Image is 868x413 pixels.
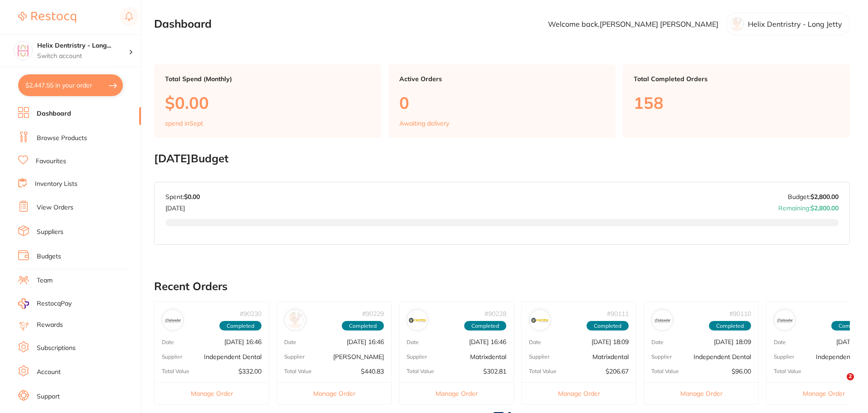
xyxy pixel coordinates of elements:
[607,310,629,317] p: # 90111
[284,354,305,360] p: Supplier
[606,368,629,375] p: $206.67
[162,354,182,360] p: Supplier
[774,368,801,374] p: Total Value
[36,157,66,166] a: Favourites
[37,344,76,353] a: Subscriptions
[810,204,839,212] strong: $2,800.00
[37,52,129,61] p: Switch account
[155,382,269,404] button: Manage Order
[18,12,76,23] img: Restocq Logo
[774,339,786,345] p: Date
[654,311,671,329] img: Independent Dental
[399,120,449,127] p: Awaiting delivery
[162,368,189,374] p: Total Value
[277,382,391,404] button: Manage Order
[592,338,629,345] p: [DATE] 18:09
[14,42,32,60] img: Helix Dentristry - Long Jetty
[165,201,200,212] p: [DATE]
[164,311,181,329] img: Independent Dental
[407,339,419,345] p: Date
[286,311,304,329] img: Henry Schein Halas
[828,373,850,395] iframe: Intercom live chat
[37,276,53,285] a: Team
[407,354,427,360] p: Supplier
[388,64,616,138] a: Active Orders0Awaiting delivery
[284,339,296,345] p: Date
[165,193,200,200] p: Spent:
[464,321,506,331] span: Completed
[522,382,636,404] button: Manage Order
[778,201,839,212] p: Remaining:
[18,7,76,28] a: Restocq Logo
[361,368,384,375] p: $440.83
[37,228,63,237] a: Suppliers
[35,180,78,189] a: Inventory Lists
[37,203,73,212] a: View Orders
[529,339,541,345] p: Date
[399,382,514,404] button: Manage Order
[644,382,758,404] button: Manage Order
[37,299,72,308] span: RestocqPay
[154,18,212,30] h2: Dashboard
[592,353,629,360] p: Matrixdental
[634,93,839,112] p: 158
[37,321,63,330] a: Rewards
[162,339,174,345] p: Date
[238,368,262,375] p: $332.00
[847,373,854,380] span: 2
[18,74,123,96] button: $2,447.55 in your order
[37,368,61,377] a: Account
[37,252,61,261] a: Budgets
[732,368,751,375] p: $96.00
[284,368,312,374] p: Total Value
[623,64,850,138] a: Total Completed Orders158
[37,109,71,118] a: Dashboard
[407,368,434,374] p: Total Value
[37,392,60,401] a: Support
[651,368,679,374] p: Total Value
[483,368,506,375] p: $302.81
[204,353,262,360] p: Independent Dental
[470,353,506,360] p: Matrixdental
[154,280,850,293] h2: Recent Orders
[154,64,381,138] a: Total Spend (Monthly)$0.00spend inSept
[531,311,548,329] img: Matrixdental
[18,298,72,309] a: RestocqPay
[37,134,87,143] a: Browse Products
[219,321,262,331] span: Completed
[165,120,203,127] p: spend in Sept
[748,20,842,28] p: Helix Dentristry - Long Jetty
[184,193,200,201] strong: $0.00
[240,310,262,317] p: # 90230
[165,75,370,83] p: Total Spend (Monthly)
[224,338,262,345] p: [DATE] 16:46
[399,75,605,83] p: Active Orders
[342,321,384,331] span: Completed
[810,193,839,201] strong: $2,800.00
[693,353,751,360] p: Independent Dental
[347,338,384,345] p: [DATE] 16:46
[409,311,426,329] img: Matrixdental
[529,368,557,374] p: Total Value
[548,20,718,28] p: Welcome back, [PERSON_NAME] [PERSON_NAME]
[333,353,384,360] p: [PERSON_NAME]
[469,338,506,345] p: [DATE] 16:46
[776,311,793,329] img: Independent Dental
[634,75,839,83] p: Total Completed Orders
[18,298,29,309] img: RestocqPay
[587,321,629,331] span: Completed
[709,321,751,331] span: Completed
[362,310,384,317] p: # 90229
[165,93,370,112] p: $0.00
[714,338,751,345] p: [DATE] 18:09
[788,193,839,200] p: Budget:
[729,310,751,317] p: # 90110
[37,41,129,50] h4: Helix Dentristry - Long Jetty
[651,339,664,345] p: Date
[154,152,850,165] h2: [DATE] Budget
[485,310,506,317] p: # 90228
[529,354,549,360] p: Supplier
[774,354,794,360] p: Supplier
[399,93,605,112] p: 0
[651,354,672,360] p: Supplier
